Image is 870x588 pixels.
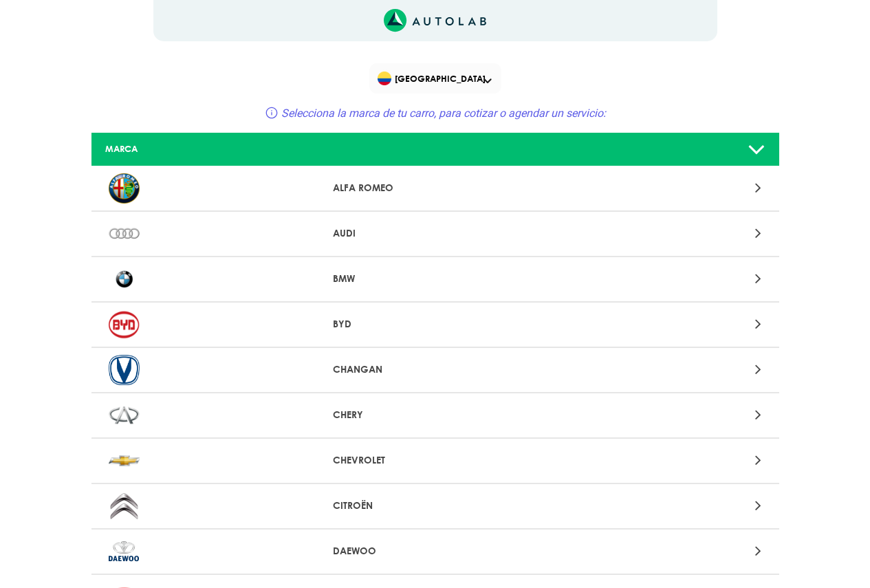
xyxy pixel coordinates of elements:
img: AUDI [109,219,140,249]
a: MARCA [91,133,779,166]
p: BYD [333,317,537,331]
img: BMW [109,264,140,294]
a: Link al sitio de autolab [384,13,486,26]
p: CHEVROLET [333,453,537,468]
img: ALFA ROMEO [109,173,140,204]
img: CHERY [109,400,140,431]
p: CITROËN [333,499,537,513]
div: MARCA [95,142,322,155]
p: ALFA ROMEO [333,181,537,195]
div: Flag of COLOMBIA[GEOGRAPHIC_DATA] [369,63,501,94]
p: CHERY [333,408,537,422]
p: CHANGAN [333,362,537,377]
p: DAEWOO [333,544,537,558]
img: CHEVROLET [109,446,140,476]
img: CHANGAN [109,355,140,385]
img: CITROËN [109,491,140,521]
p: AUDI [333,226,537,241]
span: Selecciona la marca de tu carro, para cotizar o agendar un servicio: [281,107,606,120]
img: Flag of COLOMBIA [378,72,391,85]
span: [GEOGRAPHIC_DATA] [378,69,495,88]
p: BMW [333,272,537,286]
img: BYD [109,309,140,340]
img: DAEWOO [109,536,140,567]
